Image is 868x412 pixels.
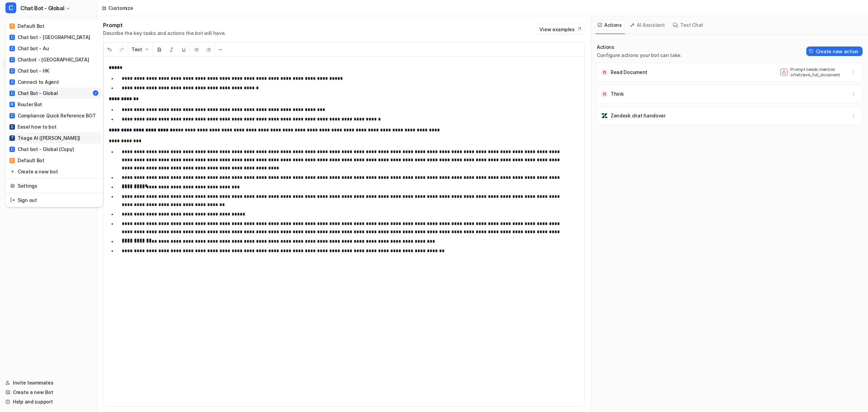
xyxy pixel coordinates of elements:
span: C [9,113,15,118]
div: Chat Bot - Global [9,90,58,97]
div: Chat bot - Au [9,45,49,52]
div: Default Bot [9,157,44,164]
span: C [9,79,15,85]
span: C [9,57,15,62]
img: reset [10,168,15,175]
span: E [9,124,15,130]
div: Chat bot - Global (Copy) [9,146,74,153]
img: reset [10,182,15,189]
span: D [9,23,15,29]
span: C [9,91,15,96]
div: Compliance Quick Reference BOT [9,112,96,119]
div: Eesel how to bot [9,123,57,130]
span: R [9,102,15,107]
img: reset [10,196,15,204]
div: Router Bot [9,101,42,108]
span: C [9,46,15,51]
div: Triage AI ([PERSON_NAME]) [9,134,80,142]
div: Chat bot - HK [9,67,49,74]
a: Settings [7,180,101,191]
span: C [5,2,16,13]
span: T [9,135,15,141]
div: CChat Bot - Global [5,19,103,207]
a: Sign out [7,194,101,206]
span: C [9,147,15,152]
a: Create a new bot [7,166,101,177]
div: Chatbot - [GEOGRAPHIC_DATA] [9,56,89,63]
div: Chat bot - [GEOGRAPHIC_DATA] [9,34,90,41]
span: Chat Bot - Global [20,3,64,13]
span: D [9,158,15,163]
span: C [9,35,15,40]
div: Default Bot [9,22,44,30]
span: C [9,68,15,74]
div: Connect to Agent [9,78,59,86]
